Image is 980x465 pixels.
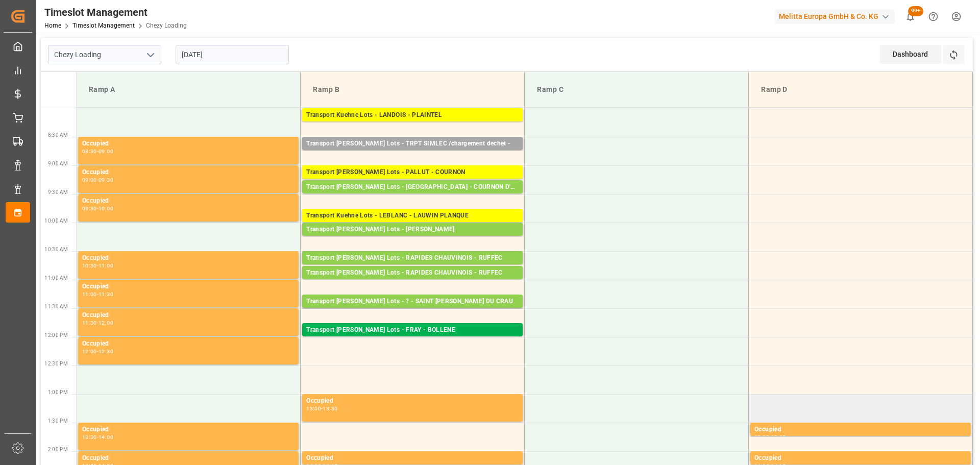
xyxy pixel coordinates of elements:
[99,149,113,154] div: 09:00
[82,149,97,154] div: 08:30
[306,221,519,230] div: Pallets: ,TU: 241,City: LAUWIN PLANQUE,Arrival: [DATE] 00:00:00
[82,253,295,263] div: Occupied
[97,178,99,182] div: -
[309,80,516,99] div: Ramp B
[99,435,113,439] div: 14:00
[908,6,923,16] span: 99+
[82,282,295,292] div: Occupied
[922,5,945,28] button: Help Center
[82,206,97,211] div: 09:30
[44,247,68,252] span: 10:30 AM
[99,206,113,211] div: 10:00
[48,189,68,195] span: 9:30 AM
[880,45,941,64] div: Dashboard
[306,178,519,186] div: Pallets: 5,TU: 733,City: [GEOGRAPHIC_DATA],Arrival: [DATE] 00:00:00
[306,297,519,307] div: Transport [PERSON_NAME] Lots - ? - SAINT [PERSON_NAME] DU CRAU
[323,406,337,411] div: 13:30
[306,453,519,463] div: Occupied
[44,361,68,366] span: 12:30 PM
[48,132,68,138] span: 8:30 AM
[775,9,895,24] div: Melitta Europa GmbH & Co. KG
[97,206,99,211] div: -
[97,263,99,268] div: -
[754,425,967,435] div: Occupied
[44,304,68,309] span: 11:30 AM
[99,292,113,297] div: 11:30
[142,47,158,63] button: open menu
[97,149,99,154] div: -
[44,22,61,29] a: Home
[48,45,161,64] input: Type to search/select
[306,192,519,201] div: Pallets: 5,TU: 60,City: COURNON D'AUVERGNE,Arrival: [DATE] 00:00:00
[306,396,519,406] div: Occupied
[533,80,740,99] div: Ramp C
[82,139,295,149] div: Occupied
[82,196,295,206] div: Occupied
[99,321,113,325] div: 12:00
[306,211,519,221] div: Transport Kuehne Lots - LEBLANC - LAUWIN PLANQUE
[97,321,99,325] div: -
[306,167,519,178] div: Transport [PERSON_NAME] Lots - PALLUT - COURNON
[44,332,68,338] span: 12:00 PM
[97,435,99,439] div: -
[48,447,68,452] span: 2:00 PM
[82,435,97,439] div: 13:30
[82,339,295,349] div: Occupied
[44,275,68,281] span: 11:00 AM
[82,310,295,321] div: Occupied
[757,80,964,99] div: Ramp D
[48,418,68,424] span: 1:30 PM
[44,218,68,224] span: 10:00 AM
[306,406,321,411] div: 13:00
[99,349,113,354] div: 12:30
[82,321,97,325] div: 11:30
[306,139,519,149] div: Transport [PERSON_NAME] Lots - TRPT SIMLEC /chargement dechet -
[306,120,519,129] div: Pallets: 4,TU: 344,City: [GEOGRAPHIC_DATA],Arrival: [DATE] 00:00:00
[306,110,519,120] div: Transport Kuehne Lots - LANDOIS - PLAINTEL
[82,425,295,435] div: Occupied
[306,263,519,272] div: Pallets: 1,TU: 539,City: RUFFEC,Arrival: [DATE] 00:00:00
[99,263,113,268] div: 11:00
[306,253,519,263] div: Transport [PERSON_NAME] Lots - RAPIDES CHAUVINOIS - RUFFEC
[99,178,113,182] div: 09:30
[82,167,295,178] div: Occupied
[769,435,771,439] div: -
[306,335,519,344] div: Pallets: 9,TU: 744,City: BOLLENE,Arrival: [DATE] 00:00:00
[306,307,519,315] div: Pallets: 11,TU: 261,City: [GEOGRAPHIC_DATA][PERSON_NAME],Arrival: [DATE] 00:00:00
[306,325,519,335] div: Transport [PERSON_NAME] Lots - FRAY - BOLLENE
[321,406,323,411] div: -
[48,161,68,166] span: 9:00 AM
[176,45,289,64] input: DD-MM-YYYY
[48,389,68,395] span: 1:00 PM
[82,178,97,182] div: 09:00
[97,349,99,354] div: -
[754,435,769,439] div: 13:30
[306,225,519,235] div: Transport [PERSON_NAME] Lots - [PERSON_NAME]
[306,149,519,158] div: Pallets: ,TU: ,City: ,Arrival:
[85,80,292,99] div: Ramp A
[44,5,187,20] div: Timeslot Management
[82,349,97,354] div: 12:00
[82,292,97,297] div: 11:00
[82,453,295,463] div: Occupied
[72,22,135,29] a: Timeslot Management
[82,263,97,268] div: 10:30
[899,5,922,28] button: show 100 new notifications
[306,235,519,243] div: Pallets: 2,TU: 138,City: [GEOGRAPHIC_DATA],Arrival: [DATE] 00:00:00
[306,278,519,287] div: Pallets: 2,TU: 1039,City: RUFFEC,Arrival: [DATE] 00:00:00
[97,292,99,297] div: -
[771,435,786,439] div: 13:45
[754,453,967,463] div: Occupied
[306,268,519,278] div: Transport [PERSON_NAME] Lots - RAPIDES CHAUVINOIS - RUFFEC
[306,182,519,192] div: Transport [PERSON_NAME] Lots - [GEOGRAPHIC_DATA] - COURNON D'AUVERGNE
[775,7,899,26] button: Melitta Europa GmbH & Co. KG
